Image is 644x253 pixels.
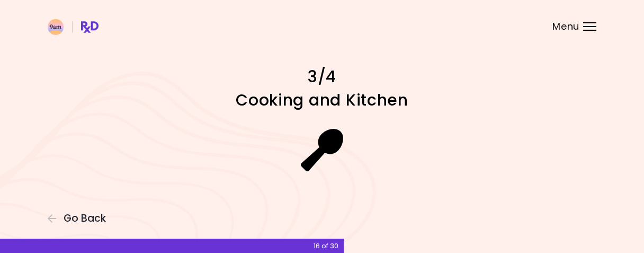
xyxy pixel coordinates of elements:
h1: Cooking and Kitchen [137,90,507,110]
span: Go Back [64,213,106,224]
span: Menu [552,22,579,31]
img: RxDiet [48,19,99,35]
button: Go Back [48,213,111,224]
h1: 3/4 [137,66,507,87]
